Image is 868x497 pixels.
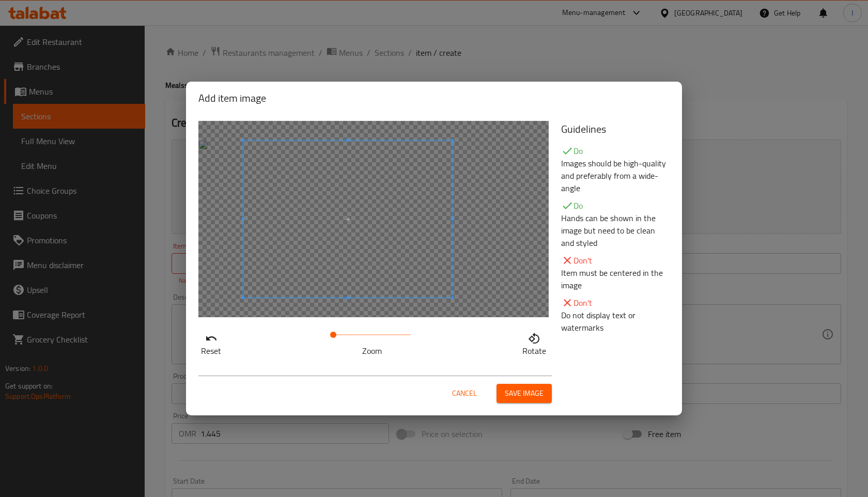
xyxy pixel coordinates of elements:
p: Reset [201,345,221,357]
h2: Add item image [198,90,670,106]
h5: Guidelines [561,121,670,137]
button: Reset [198,330,224,355]
span: Save image [505,387,544,400]
p: Do [561,145,670,157]
p: Do not display text or watermarks [561,309,670,334]
button: Save image [497,384,552,403]
p: Don't [561,297,670,309]
p: Don't [561,254,670,267]
p: Do [561,199,670,212]
button: Cancel [448,384,481,403]
p: Zoom [333,345,411,357]
p: Rotate [522,345,546,357]
p: Hands can be shown in the image but need to be clean and styled [561,212,670,249]
p: Item must be centered in the image [561,267,670,291]
span: Cancel [452,387,477,400]
p: Images should be high-quality and preferably from a wide-angle [561,157,670,194]
button: Rotate [520,330,549,355]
